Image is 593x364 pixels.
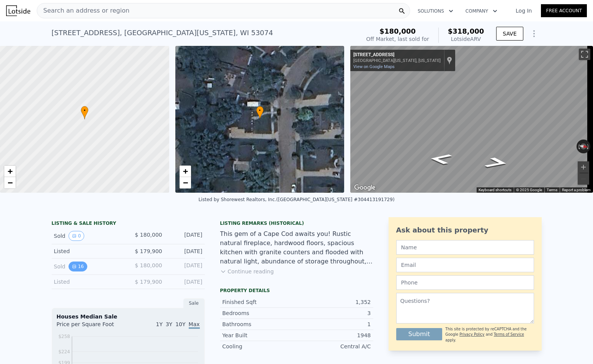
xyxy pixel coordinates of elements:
[494,332,524,336] a: Terms of Service
[479,187,511,193] button: Keyboard shortcuts
[396,240,534,255] input: Name
[58,334,70,339] tspan: $258
[183,178,188,187] span: −
[547,188,557,192] a: Terms
[516,188,542,192] span: © 2025 Google
[189,321,200,329] span: Max
[135,248,162,254] span: $ 179,900
[222,331,297,339] div: Year Built
[459,4,503,18] button: Company
[81,106,88,119] div: •
[57,313,200,320] div: Houses Median Sale
[297,331,371,339] div: 1948
[474,154,519,171] path: Go North, Summit Dr
[52,220,205,228] div: LISTING & SALE HISTORY
[576,142,591,150] button: Reset the view
[420,151,461,167] path: Go South, Summit Dr
[8,178,13,187] span: −
[379,27,416,35] span: $180,000
[69,262,87,271] button: View historical data
[168,278,203,286] div: [DATE]
[577,140,581,153] button: Rotate counterclockwise
[6,5,30,16] img: Lotside
[541,4,587,17] a: Free Account
[353,58,441,63] div: [GEOGRAPHIC_DATA][US_STATE], [US_STATE]
[198,197,394,202] div: Listed by Shorewest Realtors, Inc. ([GEOGRAPHIC_DATA][US_STATE] #304413191729)
[52,28,273,38] div: [STREET_ADDRESS] , [GEOGRAPHIC_DATA][US_STATE] , WI 53074
[180,166,191,177] a: Zoom in
[168,247,203,255] div: [DATE]
[54,278,122,286] div: Listed
[222,320,297,328] div: Bathrooms
[58,349,70,354] tspan: $224
[578,173,589,185] button: Zoom out
[350,46,593,193] div: Map
[297,298,371,306] div: 1,352
[57,320,128,333] div: Price per Square Foot
[4,166,16,177] a: Zoom in
[562,188,591,192] a: Report a problem
[8,166,13,176] span: +
[180,177,191,188] a: Zoom out
[578,161,589,173] button: Zoom in
[353,64,395,69] a: View on Google Maps
[352,183,377,193] img: Google
[183,166,188,176] span: +
[54,247,122,255] div: Listed
[297,343,371,350] div: Central A/C
[448,27,484,35] span: $318,000
[412,4,459,18] button: Solutions
[506,7,541,15] a: Log In
[396,275,534,290] input: Phone
[54,231,122,241] div: Sold
[447,56,452,65] a: Show location on map
[220,288,373,294] div: Property details
[168,262,203,271] div: [DATE]
[350,46,593,193] div: Street View
[396,258,534,272] input: Email
[222,298,297,306] div: Finished Sqft
[175,321,185,327] span: 10Y
[222,343,297,350] div: Cooling
[81,107,88,114] span: •
[256,107,264,114] span: •
[220,268,274,275] button: Continue reading
[396,225,534,236] div: Ask about this property
[352,183,377,193] a: Open this area in Google Maps (opens a new window)
[183,298,205,308] div: Sale
[586,140,591,153] button: Rotate clockwise
[445,327,534,343] div: This site is protected by reCAPTCHA and the Google and apply.
[135,262,162,268] span: $ 180,000
[297,309,371,317] div: 3
[496,27,523,41] button: SAVE
[220,229,373,266] div: This gem of a Cape Cod awaits you! Rustic natural fireplace, hardwood floors, spacious kitchen wi...
[168,231,203,241] div: [DATE]
[353,52,441,58] div: [STREET_ADDRESS]
[135,232,162,238] span: $ 180,000
[459,332,484,336] a: Privacy Policy
[69,231,85,241] button: View historical data
[297,320,371,328] div: 1
[579,49,590,60] button: Toggle fullscreen view
[4,177,16,188] a: Zoom out
[256,106,264,119] div: •
[448,35,484,43] div: Lotside ARV
[135,279,162,285] span: $ 179,900
[166,321,172,327] span: 3Y
[222,309,297,317] div: Bedrooms
[54,262,122,271] div: Sold
[156,321,162,327] span: 1Y
[366,35,429,43] div: Off Market, last sold for
[37,6,129,15] span: Search an address or region
[526,26,542,41] button: Show Options
[396,328,443,340] button: Submit
[220,220,373,226] div: Listing Remarks (Historical)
